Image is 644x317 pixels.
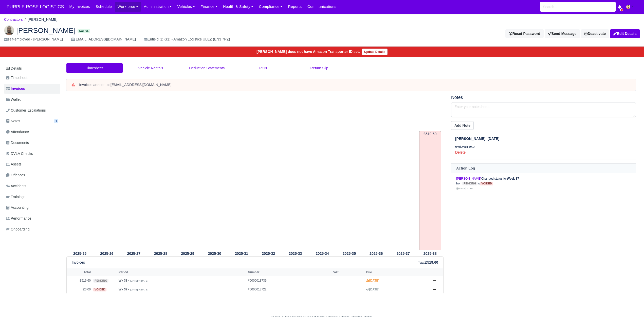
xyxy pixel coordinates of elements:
[0,21,644,47] div: Abdullah Mohamed
[6,129,29,135] span: Attendance
[4,73,60,83] a: Timesheet
[6,75,27,81] span: Timesheet
[480,182,493,185] span: voided
[123,63,179,73] a: Vehicle Rentals
[4,203,60,213] a: Accounting
[93,2,115,12] a: Schedule
[228,250,255,257] th: 2025-31
[6,140,29,146] span: Documents
[71,36,136,42] div: [EMAIL_ADDRESS][DOMAIN_NAME]
[456,177,481,180] a: [PERSON_NAME]
[462,182,477,185] span: pending
[16,27,76,34] span: [PERSON_NAME]
[93,279,108,283] span: pending
[6,226,30,232] span: Onboarding
[545,29,580,38] a: Send Message
[4,116,60,126] a: Notes 1
[119,279,129,282] strong: Wk 38 -
[6,108,46,113] span: Customer Escalations
[198,2,220,12] a: Finance
[305,2,339,12] a: Communications
[117,268,247,276] th: Period
[610,29,640,38] a: Edit Details
[67,276,92,285] td: £519.60
[363,250,390,257] th: 2025-36
[179,63,235,73] a: Deduction Statements
[540,2,616,12] input: Search...
[79,82,631,88] div: Invoices are sent to
[507,177,519,180] strong: Week 37
[6,172,25,178] span: Offences
[6,118,20,124] span: Notes
[456,187,473,190] small: [DATE] 17:06
[4,159,60,169] a: Assets
[6,183,26,189] span: Accidents
[6,97,21,102] span: Wallet
[255,250,282,257] th: 2025-32
[455,136,636,142] div: [DATE]
[6,151,33,157] span: DVLA Checks
[6,86,25,92] span: Invoices
[451,121,474,130] button: Add Note
[6,216,31,221] span: Performance
[282,250,309,257] th: 2025-33
[418,261,424,264] small: Total
[67,268,92,276] th: Total
[4,95,60,104] a: Wallet
[119,288,129,291] strong: Wk 37 -
[72,260,85,265] h6: Invoices
[130,288,148,291] small: [DATE] » [DATE]
[505,29,543,38] button: Reset Password
[201,250,228,257] th: 2025-30
[419,131,441,250] td: £519.60
[4,127,60,137] a: Attendance
[4,181,60,191] a: Accidents
[451,173,524,194] td: Changed status for from to
[4,64,60,73] a: Details
[365,268,428,276] th: Due
[4,17,23,22] a: Contractors
[455,137,485,141] span: [PERSON_NAME]
[120,250,147,257] th: 2025-27
[451,164,636,173] th: Action Log
[54,119,58,123] span: 1
[6,161,22,167] span: Assets
[4,170,60,180] a: Offences
[309,250,336,257] th: 2025-34
[235,63,291,73] a: PCN
[417,250,444,257] th: 2025-38
[66,250,93,257] th: 2025-25
[581,29,609,38] a: Deactivate
[285,2,305,12] a: Reports
[425,260,438,264] strong: £519.60
[291,63,347,73] a: Return Slip
[366,279,379,282] strong: [DATE]
[67,285,92,294] td: £0.00
[418,260,438,265] div: :
[4,84,60,94] a: Invoices
[362,49,388,55] a: Update Details
[78,29,90,33] span: Active
[66,2,93,12] a: My Invoices
[66,63,123,73] a: Timesheet
[23,17,58,23] li: [PERSON_NAME]
[247,268,332,276] th: Number
[4,105,60,115] a: Customer Escalations
[174,250,201,257] th: 2025-29
[451,95,636,100] h5: Notes
[6,194,25,200] span: Trainings
[4,36,63,42] div: self-employed - [PERSON_NAME]
[332,268,365,276] th: VAT
[130,279,148,282] small: [DATE] » [DATE]
[4,138,60,148] a: Documents
[115,2,141,12] a: Workforce
[4,2,66,12] a: PURPLE ROSE LOGISTICS
[247,276,332,285] td: #0000013739
[4,224,60,234] a: Onboarding
[144,36,230,42] div: Enfield (DIG1) - Amazon Logistics ULEZ (EN3 7PZ)
[336,250,363,257] th: 2025-35
[256,2,285,12] a: Compliance
[4,214,60,223] a: Performance
[147,250,174,257] th: 2025-28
